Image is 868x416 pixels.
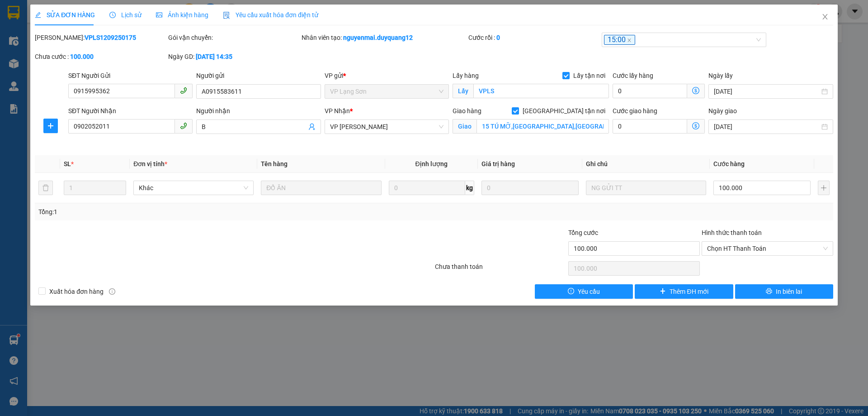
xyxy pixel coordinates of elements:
div: Nhân viên tạo: [302,33,467,43]
button: printerIn biên lai [735,284,833,299]
input: Ngày giao [714,122,819,132]
span: Đơn vị tính [133,160,167,167]
input: 0 [481,181,579,195]
input: Cước giao hàng [613,119,687,134]
span: picture [156,12,162,18]
input: Cước lấy hàng [613,84,687,98]
label: Ngày lấy [708,72,733,79]
span: Tổng cước [568,229,598,236]
b: nguyenmai.duyquang12 [343,34,413,41]
span: Định lượng [415,160,448,167]
button: plus [818,181,830,195]
label: Ngày giao [708,107,737,115]
b: 0 [496,34,500,41]
div: Tổng: 1 [38,207,335,217]
span: Ảnh kiện hàng [156,11,208,19]
span: dollar-circle [692,122,699,129]
span: clock-circle [109,12,116,18]
span: info-circle [109,288,115,295]
span: user-add [308,123,316,130]
div: Gói vận chuyển: [168,33,300,43]
span: Cước hàng [713,160,745,167]
b: 100.000 [70,53,94,60]
span: In biên lai [776,287,802,296]
input: VD: Bàn, Ghế [261,181,381,195]
span: close [821,13,829,20]
input: Ghi Chú [586,181,706,195]
span: Giao [453,119,476,134]
b: [DATE] 14:35 [196,53,232,60]
b: VPLS1209250175 [85,34,136,41]
span: Giao hàng [453,107,481,115]
span: VP Nhận [325,107,350,115]
span: 15:00 [604,35,635,45]
span: Tên hàng [261,160,288,167]
div: SĐT Người Gửi [68,71,193,81]
div: SĐT Người Nhận [68,106,193,116]
div: Chưa cước : [35,52,166,62]
span: Lấy tận nơi [570,71,609,81]
span: Xuất hóa đơn hàng [46,287,107,296]
label: Hình thức thanh toán [702,229,762,236]
span: phone [180,87,187,94]
div: Ngày GD: [168,52,300,62]
input: Ngày lấy [714,86,819,96]
span: Lấy hàng [453,72,479,79]
span: VP Lạng Sơn [330,85,443,98]
button: plus [43,119,58,133]
label: Cước lấy hàng [613,72,653,79]
button: Close [812,5,838,30]
input: Lấy tận nơi [473,84,609,98]
span: Lấy [453,84,473,98]
div: VP gửi [325,71,449,81]
span: Yêu cầu [578,287,600,296]
button: exclamation-circleYêu cầu [535,284,633,299]
span: plus [660,288,666,295]
span: SỬA ĐƠN HÀNG [35,11,95,19]
span: Lịch sử [109,11,142,19]
span: Khác [139,181,248,195]
img: icon [223,12,230,19]
input: Giao tận nơi [476,119,609,134]
button: plusThêm ĐH mới [635,284,733,299]
span: dollar-circle [692,87,699,94]
div: Người gửi [196,71,321,81]
span: Giá trị hàng [481,160,515,167]
span: [GEOGRAPHIC_DATA] tận nơi [519,106,609,116]
span: SL [64,160,71,167]
div: Cước rồi : [468,33,600,43]
div: Chưa thanh toán [434,262,567,277]
th: Ghi chú [582,155,710,173]
span: Chọn HT Thanh Toán [707,242,828,255]
span: Yêu cầu xuất hóa đơn điện tử [223,11,318,19]
div: Người nhận [196,106,321,116]
span: plus [44,122,57,129]
span: printer [766,288,772,295]
span: edit [35,12,41,18]
span: Thêm ĐH mới [670,287,708,296]
span: kg [465,181,474,195]
span: exclamation-circle [568,288,574,295]
span: close [627,38,632,43]
div: [PERSON_NAME]: [35,33,166,43]
label: Cước giao hàng [613,107,657,115]
button: delete [38,181,53,195]
span: VP Minh Khai [330,120,443,134]
span: phone [180,122,187,129]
